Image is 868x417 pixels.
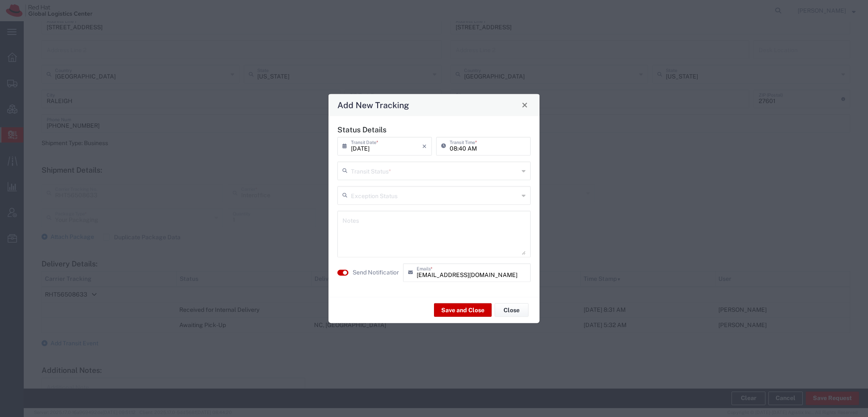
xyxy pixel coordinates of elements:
button: Close [519,99,531,111]
button: Close [495,303,529,317]
h4: Add New Tracking [337,99,409,111]
button: Save and Close [434,303,492,317]
h5: Status Details [337,125,531,134]
i: × [422,139,427,153]
label: Send Notification [353,268,400,277]
agx-label: Send Notification [353,268,399,277]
